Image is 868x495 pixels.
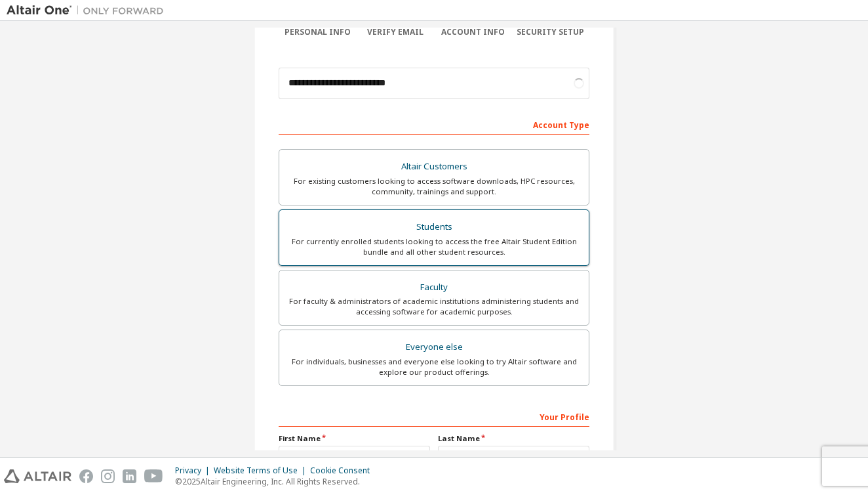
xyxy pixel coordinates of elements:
[357,27,435,37] div: Verify Email
[287,296,581,317] div: For faculty & administrators of academic institutions administering students and accessing softwa...
[279,27,357,37] div: Personal Info
[287,278,581,297] div: Faculty
[144,469,163,483] img: youtube.svg
[175,465,214,476] div: Privacy
[287,356,581,377] div: For individuals, businesses and everyone else looking to try Altair software and explore our prod...
[123,469,136,483] img: linkedin.svg
[287,218,581,236] div: Students
[287,236,581,257] div: For currently enrolled students looking to access the free Altair Student Edition bundle and all ...
[438,433,589,444] label: Last Name
[279,114,589,135] div: Account Type
[310,465,378,476] div: Cookie Consent
[214,465,310,476] div: Website Terms of Use
[4,469,71,483] img: altair_logo.svg
[287,338,581,356] div: Everyone else
[279,433,430,444] label: First Name
[279,406,589,427] div: Your Profile
[512,27,590,37] div: Security Setup
[175,476,378,487] p: © 2025 Altair Engineering, Inc. All Rights Reserved.
[287,158,581,176] div: Altair Customers
[7,4,170,17] img: Altair One
[287,176,581,197] div: For existing customers looking to access software downloads, HPC resources, community, trainings ...
[434,27,512,37] div: Account Info
[101,469,115,483] img: instagram.svg
[79,469,93,483] img: facebook.svg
